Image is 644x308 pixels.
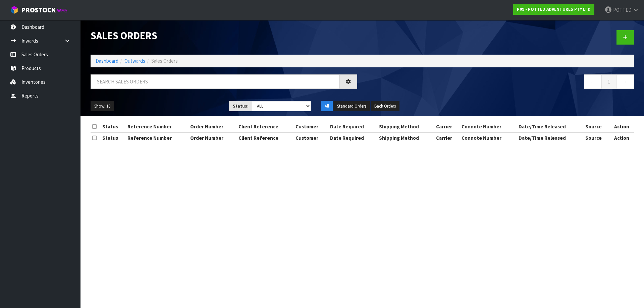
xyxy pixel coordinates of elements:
th: Action [609,132,634,143]
strong: Status: [233,103,249,109]
th: Shipping Method [377,121,434,132]
th: Date Required [328,121,377,132]
input: Search sales orders [91,74,340,89]
h1: Sales Orders [91,30,357,41]
th: Source [584,121,610,132]
span: POTTED [613,7,632,13]
a: ← [584,74,602,89]
th: Reference Number [126,132,189,143]
th: Carrier [434,121,460,132]
strong: P09 - POTTED ADVENTURES PTY LTD [517,6,591,12]
th: Carrier [434,132,460,143]
th: Customer [294,121,328,132]
th: Connote Number [460,132,517,143]
a: Dashboard [96,58,118,64]
span: Sales Orders [151,58,178,64]
span: ProStock [21,6,56,14]
a: → [616,74,634,89]
th: Connote Number [460,121,517,132]
th: Customer [294,132,328,143]
th: Source [584,132,610,143]
th: Date Required [328,132,377,143]
button: All [321,101,333,112]
th: Date/Time Released [517,132,584,143]
th: Status [101,132,126,143]
nav: Page navigation [367,74,634,91]
th: Order Number [189,132,237,143]
th: Client Reference [237,132,294,143]
th: Date/Time Released [517,121,584,132]
img: cube-alt.png [10,6,18,14]
th: Action [609,121,634,132]
button: Show: 10 [91,101,114,112]
button: Back Orders [371,101,399,112]
th: Shipping Method [377,132,434,143]
th: Reference Number [126,121,189,132]
small: WMS [57,7,67,14]
th: Order Number [189,121,237,132]
button: Standard Orders [333,101,370,112]
th: Client Reference [237,121,294,132]
a: 1 [601,74,616,89]
a: Outwards [124,58,145,64]
th: Status [101,121,126,132]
